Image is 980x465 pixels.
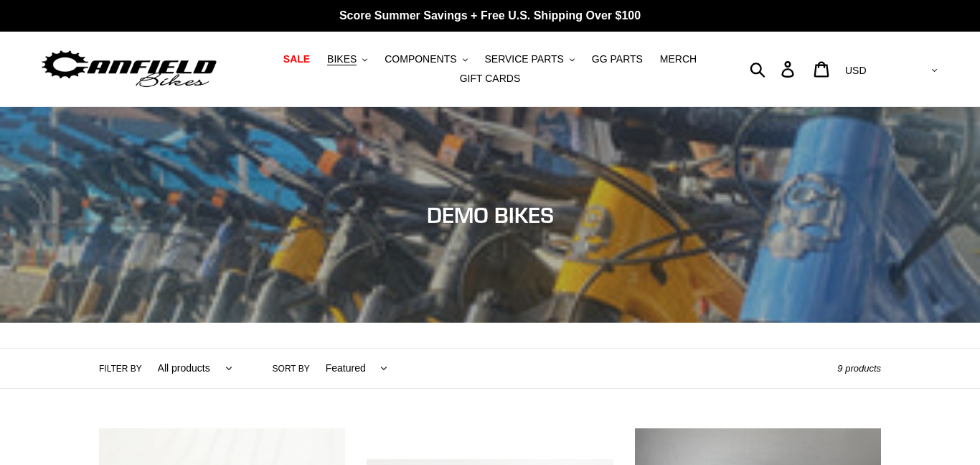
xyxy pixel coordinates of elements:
[99,362,142,375] label: Filter by
[327,53,357,65] span: BIKES
[460,73,521,85] span: GIFT CARDS
[453,69,528,88] a: GIFT CARDS
[585,50,650,69] a: GG PARTS
[273,362,310,375] label: Sort by
[320,50,374,69] button: BIKES
[837,363,881,374] span: 9 products
[660,53,697,65] span: MERCH
[385,53,456,65] span: COMPONENTS
[484,53,563,65] span: SERVICE PARTS
[477,50,581,69] button: SERVICE PARTS
[592,53,643,65] span: GG PARTS
[653,50,704,69] a: MERCH
[427,202,554,228] span: DEMO BIKES
[39,47,219,92] img: Canfield Bikes
[377,50,474,69] button: COMPONENTS
[283,53,310,65] span: SALE
[276,50,317,69] a: SALE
